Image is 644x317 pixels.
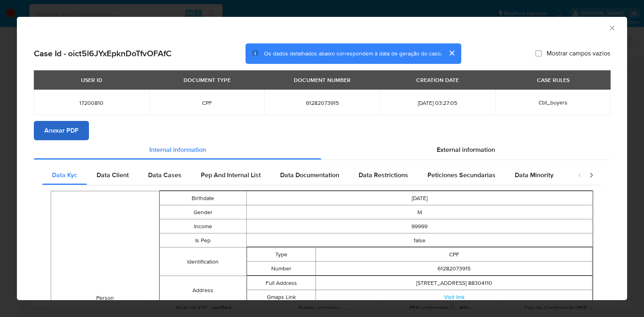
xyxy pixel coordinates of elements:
td: Type [247,247,316,262]
input: Mostrar campos vazios [535,50,542,57]
td: M [246,205,593,219]
h2: Case Id - oict5l6JYxEpknDoTfvOFAfC [34,48,171,59]
div: DOCUMENT NUMBER [289,73,355,87]
button: Fechar a janela [608,24,615,31]
span: Data Documentation [280,170,339,180]
span: Peticiones Secundarias [427,170,495,180]
span: Data Minority [515,170,553,180]
td: Income [160,219,246,233]
a: Visit link [444,293,464,301]
span: [DATE] 03:27:05 [390,99,486,106]
td: 61282073915 [316,262,592,276]
td: CPF [316,247,592,262]
td: [STREET_ADDRESS] 88304110 [316,276,592,290]
div: Detailed internal info [42,166,570,185]
td: Number [247,262,316,276]
span: 17200810 [43,99,140,106]
div: Detailed info [34,140,610,160]
span: External information [437,145,495,154]
td: Identification [160,247,246,276]
div: DOCUMENT TYPE [179,73,235,87]
div: CASE RULES [532,73,574,87]
td: Birthdate [160,191,246,205]
span: Data Cases [148,170,182,180]
span: Pep And Internal List [201,170,261,180]
span: Cbt_buyers [539,98,568,106]
td: Gender [160,205,246,219]
span: Mostrar campos vazios [547,49,610,57]
td: Full Address [247,276,316,290]
span: Os dados detalhados abaixo correspondem à data de geração do caso. [264,49,442,57]
td: [DATE] [246,191,593,205]
button: Anexar PDF [34,121,89,140]
span: CPF [159,99,255,106]
td: 99999 [246,219,593,233]
button: cerrar [442,43,461,63]
td: Address [160,276,246,305]
span: 61282073915 [274,99,370,106]
div: CREATION DATE [411,73,464,87]
span: Data Restrictions [359,170,408,180]
span: Data Kyc [52,170,77,180]
span: Internal information [149,145,206,154]
td: Gmaps Link [247,290,316,304]
span: Anexar PDF [44,122,78,139]
td: Is Pep [160,233,246,247]
span: Data Client [97,170,129,180]
td: false [246,233,593,247]
div: USER ID [76,73,107,87]
div: closure-recommendation-modal [17,17,627,300]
